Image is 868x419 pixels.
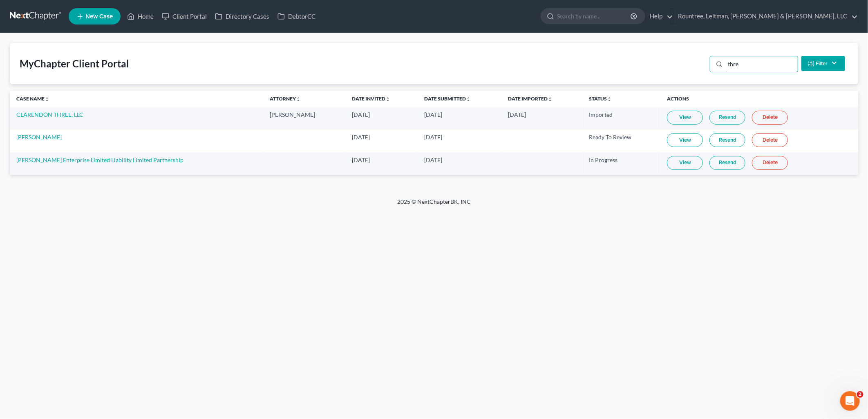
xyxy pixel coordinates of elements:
a: Case Nameunfold_more [16,96,49,102]
a: Resend [709,111,745,125]
a: Resend [709,133,745,147]
span: [DATE] [424,111,442,118]
input: Search by name... [557,9,632,24]
a: CLARENDON THREE, LLC [16,111,83,118]
i: unfold_more [466,97,471,102]
input: Search... [725,56,798,72]
a: DebtorCC [273,9,320,24]
iframe: Intercom live chat [840,391,860,411]
i: unfold_more [45,97,49,102]
a: View [667,133,703,147]
a: Delete [752,156,788,170]
a: Help [646,9,673,24]
a: Home [123,9,158,24]
a: View [667,111,703,125]
td: Ready To Review [582,129,660,152]
span: New Case [85,13,113,20]
div: MyChapter Client Portal [20,57,129,70]
a: [PERSON_NAME] Enterprise Limited Liability Limited Partnership [16,156,183,163]
a: Delete [752,133,788,147]
a: View [667,156,703,170]
span: [DATE] [508,111,526,118]
a: Delete [752,111,788,125]
span: [DATE] [352,111,370,118]
a: Date Importedunfold_more [508,96,553,102]
td: [PERSON_NAME] [263,107,345,129]
a: Attorneyunfold_more [270,96,301,102]
a: [PERSON_NAME] [16,134,62,140]
i: unfold_more [548,97,553,102]
div: 2025 © NextChapterBK, INC [201,198,667,212]
a: Date Submittedunfold_more [424,96,471,102]
span: [DATE] [352,156,370,163]
th: Actions [660,91,858,107]
span: [DATE] [352,134,370,140]
i: unfold_more [296,97,301,102]
a: Statusunfold_more [589,96,612,102]
a: Date Invitedunfold_more [352,96,390,102]
i: unfold_more [607,97,612,102]
a: Directory Cases [211,9,273,24]
span: 2 [857,391,864,398]
span: [DATE] [424,134,442,140]
a: Client Portal [158,9,211,24]
i: unfold_more [385,97,390,102]
td: Imported [582,107,660,129]
a: Rountree, Leitman, [PERSON_NAME] & [PERSON_NAME], LLC [674,9,858,24]
td: In Progress [582,152,660,175]
a: Resend [709,156,745,170]
span: [DATE] [424,156,442,163]
button: Filter [801,56,845,71]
